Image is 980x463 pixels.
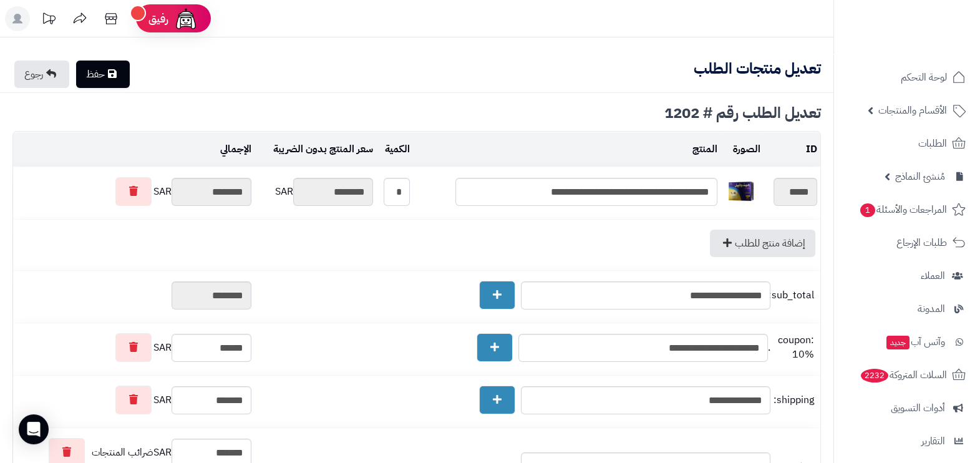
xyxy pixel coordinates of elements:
[861,369,888,383] span: 2232
[921,432,945,450] span: التقارير
[860,203,875,217] span: 1
[19,414,49,444] div: Open Intercom Messenger
[16,177,251,206] div: SAR
[33,6,64,34] a: تحديثات المنصة
[895,34,968,60] img: logo-2.png
[842,294,973,324] a: المدونة
[16,333,251,362] div: SAR
[895,168,945,185] span: مُنشئ النماذج
[255,132,376,167] td: سعر المنتج بدون الضريبة
[918,135,947,152] span: الطلبات
[842,228,973,258] a: طلبات الإرجاع
[891,399,945,417] span: أدوات التسويق
[896,234,947,251] span: طلبات الإرجاع
[13,132,255,167] td: الإجمالي
[774,333,814,362] span: coupon: 10%
[859,201,947,218] span: المراجعات والأسئلة
[842,360,973,390] a: السلات المتروكة2232
[258,333,817,362] div: .
[92,446,153,460] span: ضرائب المنتجات
[842,426,973,456] a: التقارير
[76,61,130,88] a: حفظ
[860,366,947,384] span: السلات المتروكة
[710,230,815,257] a: إضافة منتج للطلب
[842,62,973,92] a: لوحة التحكم
[842,195,973,225] a: المراجعات والأسئلة1
[774,288,814,303] span: sub_total:
[720,132,764,167] td: الصورة
[376,132,414,167] td: الكمية
[16,386,251,414] div: SAR
[886,336,910,349] span: جديد
[878,102,947,119] span: الأقسام والمنتجات
[173,6,198,31] img: ai-face.png
[763,132,820,167] td: ID
[729,179,754,204] img: 1747484290-Genuphil%20%20Advance%2030%20sachets-1-40x40.jpg
[901,69,947,86] span: لوحة التحكم
[842,327,973,357] a: وآتس آبجديد
[694,57,821,80] b: تعديل منتجات الطلب
[921,267,945,285] span: العملاء
[258,178,373,206] div: SAR
[774,393,814,407] span: shipping:
[12,105,821,120] div: تعديل الطلب رقم # 1202
[148,11,168,26] span: رفيق
[918,300,945,318] span: المدونة
[842,393,973,423] a: أدوات التسويق
[842,129,973,158] a: الطلبات
[14,61,69,88] a: رجوع
[842,261,973,291] a: العملاء
[885,333,945,351] span: وآتس آب
[413,132,720,167] td: المنتج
